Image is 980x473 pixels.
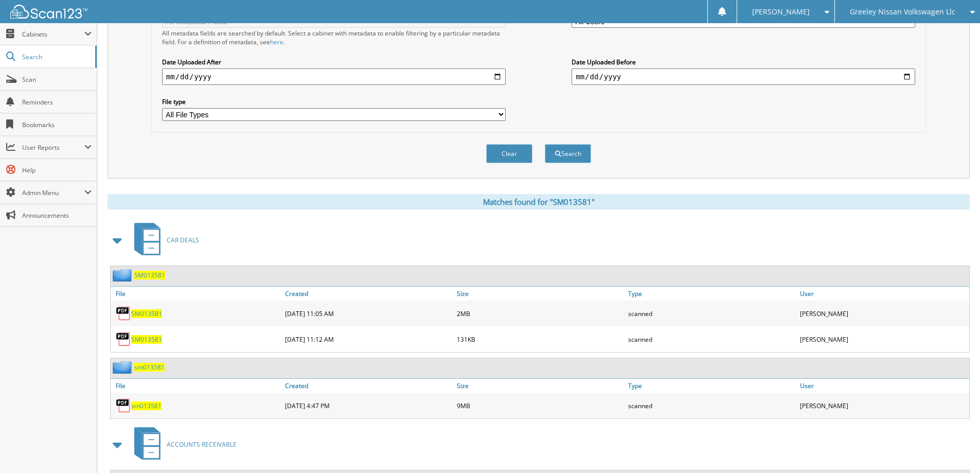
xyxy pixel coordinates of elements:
div: scanned [626,303,797,324]
div: scanned [626,395,797,416]
a: Size [454,287,626,301]
label: File type [162,97,506,106]
span: Help [22,166,92,174]
div: Matches found for "SM013581" [108,194,970,209]
a: Type [626,379,797,393]
input: end [572,68,915,85]
a: Size [454,379,626,393]
a: CAR DEALS [128,220,199,260]
a: User [797,287,969,301]
div: 131KB [454,329,626,349]
div: [PERSON_NAME] [797,303,969,324]
a: SM013581 [131,335,162,344]
img: PDF.png [116,398,131,413]
span: Admin Menu [22,188,84,197]
div: All metadata fields are searched by default. Select a cabinet with metadata to enable filtering b... [162,29,506,46]
a: User [797,379,969,393]
span: Greeley Nissan Volkswagen Llc [850,9,955,15]
a: SM013581 [131,309,162,318]
div: [PERSON_NAME] [797,329,969,349]
span: Announcements [22,211,92,220]
div: 2MB [454,303,626,324]
img: scan123-logo-white.svg [10,5,87,19]
div: [PERSON_NAME] [797,395,969,416]
a: Type [626,287,797,301]
span: Cabinets [22,30,84,39]
span: Scan [22,75,92,84]
a: File [111,379,282,393]
img: PDF.png [116,306,131,321]
button: Search [545,144,591,163]
button: Clear [486,144,532,163]
span: [PERSON_NAME] [752,9,810,15]
a: here [270,38,283,46]
a: sm013581 [131,401,162,410]
img: PDF.png [116,331,131,347]
img: folder2.png [113,361,134,374]
span: Bookmarks [22,120,92,129]
span: ACCOUNTS RECEIVABLE [167,440,237,449]
div: scanned [626,329,797,349]
span: Reminders [22,98,92,107]
img: folder2.png [113,269,134,282]
a: sm013581 [134,363,165,372]
a: File [111,287,282,301]
a: Created [282,379,454,393]
span: Search [22,52,90,61]
span: User Reports [22,143,84,152]
span: CAR DEALS [167,236,199,244]
a: SM013581 [134,271,165,279]
label: Date Uploaded After [162,58,506,66]
div: [DATE] 4:47 PM [282,395,454,416]
input: start [162,68,506,85]
div: 9MB [454,395,626,416]
div: [DATE] 11:12 AM [282,329,454,349]
a: ACCOUNTS RECEIVABLE [128,424,237,465]
label: Date Uploaded Before [572,58,915,66]
a: Created [282,287,454,301]
div: [DATE] 11:05 AM [282,303,454,324]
